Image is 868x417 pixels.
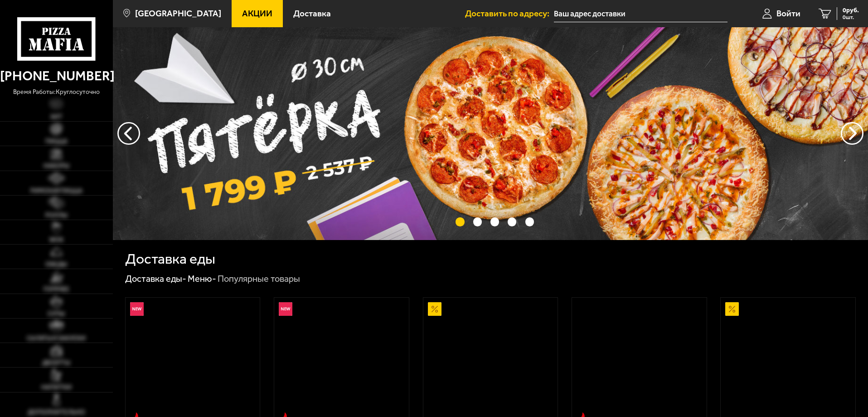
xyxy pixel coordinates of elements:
span: Роллы [45,212,68,219]
img: Новинка [130,302,144,316]
span: Акции [242,9,272,18]
span: 0 шт. [843,15,859,20]
span: Горячее [44,286,69,293]
button: точки переключения [490,217,499,226]
span: Римская пицца [30,188,82,194]
span: Обеды [45,261,67,268]
span: Доставка [293,9,331,18]
span: Россия, Ленинградская область, Всеволожск, Западная улица, 6 [554,5,727,22]
button: предыдущий [841,122,863,145]
button: следующий [117,122,140,145]
span: Доставить по адресу: [465,9,554,18]
button: точки переключения [456,217,464,226]
span: Напитки [41,384,72,391]
img: Новинка [279,302,292,316]
span: Пицца [45,138,68,145]
span: Десерты [42,360,70,366]
span: Дополнительно [28,409,85,416]
span: Войти [776,9,800,18]
span: [GEOGRAPHIC_DATA] [135,9,221,18]
img: Акционный [428,302,441,316]
span: Супы [48,311,65,317]
button: точки переключения [473,217,482,226]
span: Наборы [44,163,69,169]
div: Популярные товары [218,273,300,285]
a: Меню- [188,273,216,284]
a: Доставка еды- [125,273,186,284]
span: 0 руб. [843,7,859,14]
span: Салаты и закуски [27,335,86,342]
button: точки переключения [525,217,534,226]
input: Ваш адрес доставки [554,5,727,22]
button: точки переключения [508,217,516,226]
h1: Доставка еды [125,252,215,266]
span: Хит [50,114,63,120]
img: Акционный [725,302,739,316]
span: WOK [49,237,63,243]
